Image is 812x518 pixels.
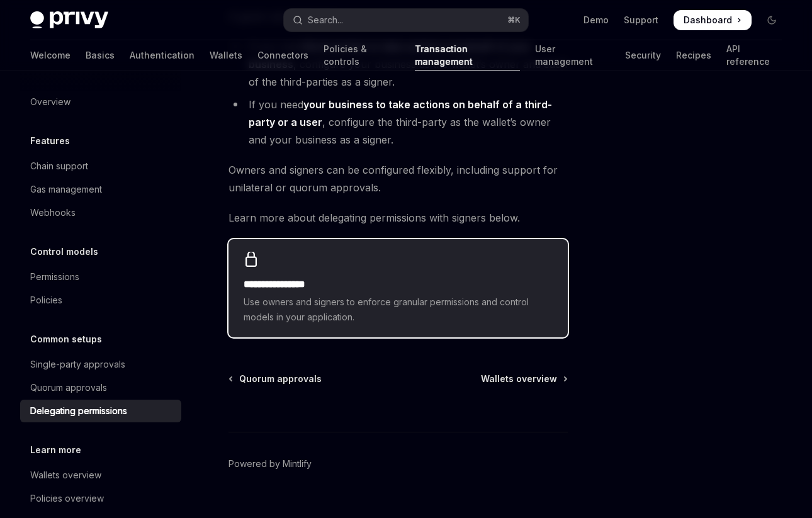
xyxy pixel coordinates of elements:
[762,10,782,30] button: Toggle dark mode
[210,40,242,70] a: Wallets
[415,40,520,70] a: Transaction management
[30,491,104,506] div: Policies overview
[30,332,102,347] h5: Common setups
[676,40,711,70] a: Recipes
[239,373,322,385] span: Quorum approvals
[481,373,557,385] span: Wallets overview
[30,403,127,419] div: Delegating permissions
[20,400,181,422] a: Delegating permissions
[625,40,661,70] a: Security
[30,182,102,197] div: Gas management
[228,96,568,149] li: If you need , configure the third-party as the wallet’s owner and your business as a signer.
[20,266,181,288] a: Permissions
[228,161,568,196] span: Owners and signers can be configured flexibly, including support for unilateral or quorum approvals.
[684,14,732,26] span: Dashboard
[20,201,181,224] a: Webhooks
[30,244,98,259] h5: Control models
[324,40,400,70] a: Policies & controls
[674,10,752,30] a: Dashboard
[30,293,62,308] div: Policies
[30,357,125,372] div: Single-party approvals
[30,205,76,220] div: Webhooks
[20,289,181,312] a: Policies
[30,468,101,483] div: Wallets overview
[30,40,70,70] a: Welcome
[20,376,181,399] a: Quorum approvals
[228,458,312,470] a: Powered by Mintlify
[249,98,552,128] strong: your business to take actions on behalf of a third-party or a user
[30,159,88,174] div: Chain support
[584,14,609,26] a: Demo
[20,91,181,113] a: Overview
[481,373,567,385] a: Wallets overview
[30,380,107,395] div: Quorum approvals
[130,40,195,70] a: Authentication
[30,442,81,458] h5: Learn more
[726,40,782,70] a: API reference
[624,14,658,26] a: Support
[30,94,70,110] div: Overview
[257,40,308,70] a: Connectors
[244,295,553,325] span: Use owners and signers to enforce granular permissions and control models in your application.
[20,178,181,201] a: Gas management
[284,9,527,31] button: Open search
[30,11,108,29] img: dark logo
[20,464,181,487] a: Wallets overview
[30,269,79,284] div: Permissions
[230,373,322,385] a: Quorum approvals
[535,40,610,70] a: User management
[86,40,115,70] a: Basics
[20,353,181,376] a: Single-party approvals
[30,133,70,149] h5: Features
[228,239,568,337] a: **** **** **** *Use owners and signers to enforce granular permissions and control models in your...
[20,155,181,177] a: Chain support
[20,487,181,510] a: Policies overview
[308,13,343,28] div: Search...
[507,15,521,25] span: ⌘ K
[228,209,568,227] span: Learn more about delegating permissions with signers below.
